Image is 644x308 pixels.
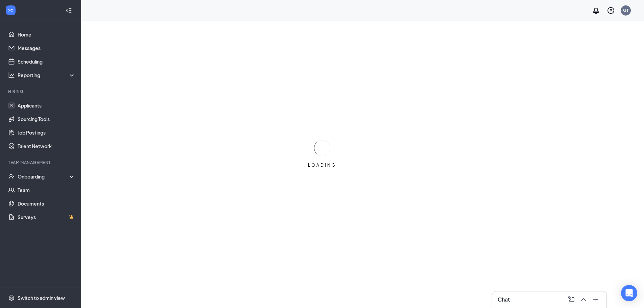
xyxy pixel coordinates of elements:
[621,285,637,301] div: Open Intercom Messenger
[18,183,75,197] a: Team
[8,173,15,180] svg: UserCheck
[18,28,75,41] a: Home
[579,295,588,304] svg: ChevronUp
[8,160,74,165] div: Team Management
[592,6,600,15] svg: Notifications
[607,6,615,15] svg: QuestionInfo
[18,173,70,180] div: Onboarding
[590,294,601,305] button: Minimize
[623,7,628,13] div: GT
[8,72,15,78] svg: Analysis
[578,294,589,305] button: ChevronUp
[18,197,75,210] a: Documents
[567,295,575,304] svg: ComposeMessage
[18,41,75,55] a: Messages
[7,7,14,14] svg: WorkstreamLogo
[18,99,75,112] a: Applicants
[8,89,74,94] div: Hiring
[18,139,75,153] a: Talent Network
[566,294,577,305] button: ComposeMessage
[18,55,75,68] a: Scheduling
[498,296,510,303] h3: Chat
[65,7,72,14] svg: Collapse
[305,162,339,168] div: LOADING
[18,294,65,301] div: Switch to admin view
[592,295,600,304] svg: Minimize
[18,126,75,139] a: Job Postings
[18,72,76,78] div: Reporting
[18,112,75,126] a: Sourcing Tools
[8,294,15,301] svg: Settings
[18,210,75,224] a: SurveysCrown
